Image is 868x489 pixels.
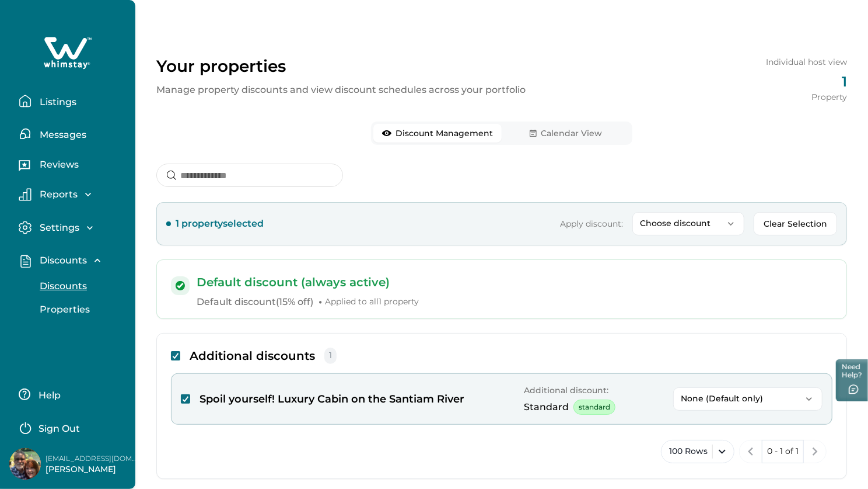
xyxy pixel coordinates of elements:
p: Your properties [156,56,526,76]
img: Whimstay Host [9,448,41,480]
button: checkbox [181,394,190,404]
span: Additional discount: [524,385,608,396]
button: Listings [19,89,126,113]
span: Applied to all 1 property [325,296,419,308]
button: Discounts [19,254,126,268]
p: [PERSON_NAME] [45,464,139,476]
p: Spoil yourself! Luxury Cabin on the Santiam River [199,391,464,407]
button: Discount Management [373,124,502,143]
p: Manage property discounts and view discount schedules across your portfolio [156,83,526,97]
p: 1 [766,72,847,91]
button: Clear Selection [754,212,837,235]
span: standard [573,400,615,415]
button: 100 Rows [661,440,734,463]
p: Sign Out [38,423,80,435]
p: Properties [36,304,90,315]
button: 0 - 1 of 1 [762,440,804,463]
button: Calendar View [502,124,630,143]
button: Sign Out [19,415,122,439]
p: Default discount ( 15% off ) [197,295,832,309]
p: Settings [36,222,79,234]
p: Standard [524,401,569,413]
span: Apply discount: [560,218,623,230]
p: Reviews [36,159,79,171]
button: Settings [19,221,126,234]
p: Reports [36,189,78,200]
button: Help [19,383,122,406]
p: Additional discounts [190,348,315,364]
p: Messages [36,129,86,141]
p: 0 - 1 of 1 [767,446,799,457]
p: Listings [36,96,76,108]
p: Property [766,91,847,103]
p: Help [35,390,61,401]
button: next page [803,440,827,463]
button: Properties [27,298,134,321]
p: [EMAIL_ADDRESS][DOMAIN_NAME] [45,453,139,464]
p: Choose discount [640,219,723,228]
p: Individual host view [766,56,847,68]
button: Choose discount [632,212,744,235]
span: • [318,296,323,307]
p: Default discount (always active) [197,274,832,290]
p: Discounts [36,255,87,266]
p: Discounts [36,280,87,292]
button: Messages [19,122,126,145]
button: previous page [739,440,762,463]
button: Reports [19,188,126,201]
span: 1 [324,348,337,364]
button: Reviews [19,155,126,178]
div: Discounts [19,275,126,321]
button: Discounts [27,275,134,298]
p: None (Default only) [681,394,801,404]
button: None (Default only) [673,387,822,411]
p: 1 property selected [176,217,264,231]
